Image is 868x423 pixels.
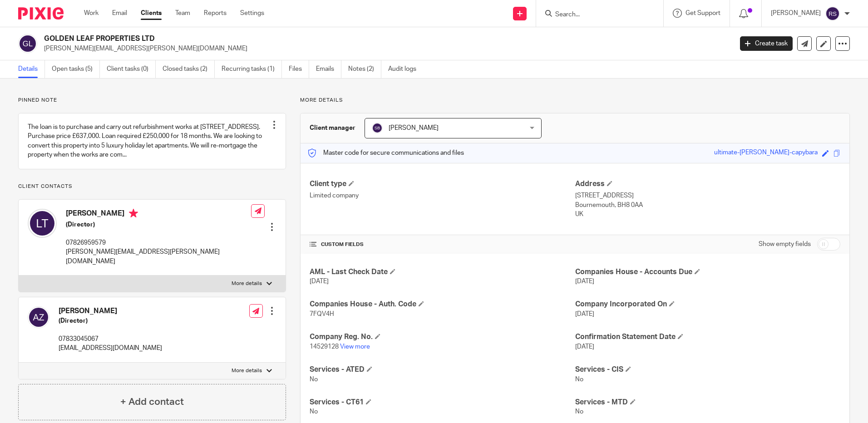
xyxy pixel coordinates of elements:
[204,9,227,18] a: Reports
[575,179,840,189] h4: Address
[129,209,138,218] i: Primary
[575,398,840,407] h4: Services - MTD
[310,365,575,374] h4: Services - ATED
[18,7,64,20] img: Pixie
[310,191,575,200] p: Limited company
[66,209,251,220] h4: [PERSON_NAME]
[18,183,286,190] p: Client contacts
[310,332,575,342] h4: Company Reg. No.
[310,123,355,133] h3: Client manager
[575,365,840,374] h4: Services - CIS
[575,300,840,309] h4: Company Incorporated On
[310,179,575,189] h4: Client type
[28,306,49,328] img: svg%3E
[163,60,215,78] a: Closed tasks (2)
[575,311,594,317] span: [DATE]
[44,34,590,44] h2: GOLDEN LEAF PROPERTIES LTD
[310,241,575,248] h4: CUSTOM FIELDS
[84,9,99,18] a: Work
[310,408,318,415] span: No
[66,247,251,266] p: [PERSON_NAME][EMAIL_ADDRESS][PERSON_NAME][DOMAIN_NAME]
[554,11,636,19] input: Search
[310,376,318,383] span: No
[575,408,583,415] span: No
[389,125,439,131] span: [PERSON_NAME]
[575,278,594,285] span: [DATE]
[120,395,184,409] h4: + Add contact
[771,9,821,18] p: [PERSON_NAME]
[112,9,127,18] a: Email
[232,367,262,374] p: More details
[28,209,57,238] img: svg%3E
[59,334,162,344] p: 07833045067
[575,267,840,277] h4: Companies House - Accounts Due
[388,60,423,78] a: Audit logs
[18,60,45,78] a: Details
[686,10,720,16] span: Get Support
[340,344,370,350] a: View more
[59,306,162,316] h4: [PERSON_NAME]
[759,240,811,249] label: Show empty fields
[18,34,37,53] img: svg%3E
[310,300,575,309] h4: Companies House - Auth. Code
[222,60,282,78] a: Recurring tasks (1)
[66,238,251,247] p: 07826959579
[575,332,840,342] h4: Confirmation Statement Date
[310,267,575,277] h4: AML - Last Check Date
[66,220,251,229] h5: (Director)
[348,60,381,78] a: Notes (2)
[232,280,262,287] p: More details
[575,191,840,200] p: [STREET_ADDRESS]
[52,60,100,78] a: Open tasks (5)
[310,278,329,285] span: [DATE]
[740,36,793,51] a: Create task
[141,9,162,18] a: Clients
[825,6,840,21] img: svg%3E
[372,123,383,133] img: svg%3E
[310,398,575,407] h4: Services - CT61
[18,97,286,104] p: Pinned note
[307,148,464,157] p: Master code for secure communications and files
[240,9,264,18] a: Settings
[575,376,583,383] span: No
[175,9,190,18] a: Team
[714,148,818,158] div: ultimate-[PERSON_NAME]-capybara
[316,60,341,78] a: Emails
[575,210,840,219] p: UK
[310,311,334,317] span: 7FQV4H
[44,44,726,53] p: [PERSON_NAME][EMAIL_ADDRESS][PERSON_NAME][DOMAIN_NAME]
[300,97,850,104] p: More details
[59,316,162,325] h5: (Director)
[575,201,840,210] p: Bournemouth, BH8 0AA
[289,60,309,78] a: Files
[107,60,156,78] a: Client tasks (0)
[59,344,162,353] p: [EMAIL_ADDRESS][DOMAIN_NAME]
[310,344,339,350] span: 14529128
[575,344,594,350] span: [DATE]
